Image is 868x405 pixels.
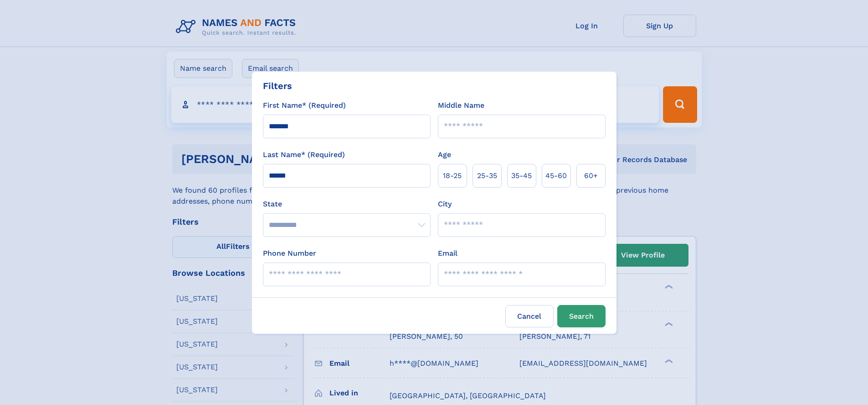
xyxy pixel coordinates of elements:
[263,248,316,259] label: Phone Number
[545,170,567,181] span: 45‑60
[263,100,346,111] label: First Name* (Required)
[443,170,462,181] span: 18‑25
[557,305,606,327] button: Search
[438,149,451,160] label: Age
[438,100,484,111] label: Middle Name
[511,170,532,181] span: 35‑45
[263,199,431,210] label: State
[263,79,292,93] div: Filters
[438,248,457,259] label: Email
[505,305,554,327] label: Cancel
[263,149,345,160] label: Last Name* (Required)
[438,199,452,210] label: City
[584,170,598,181] span: 60+
[477,170,497,181] span: 25‑35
